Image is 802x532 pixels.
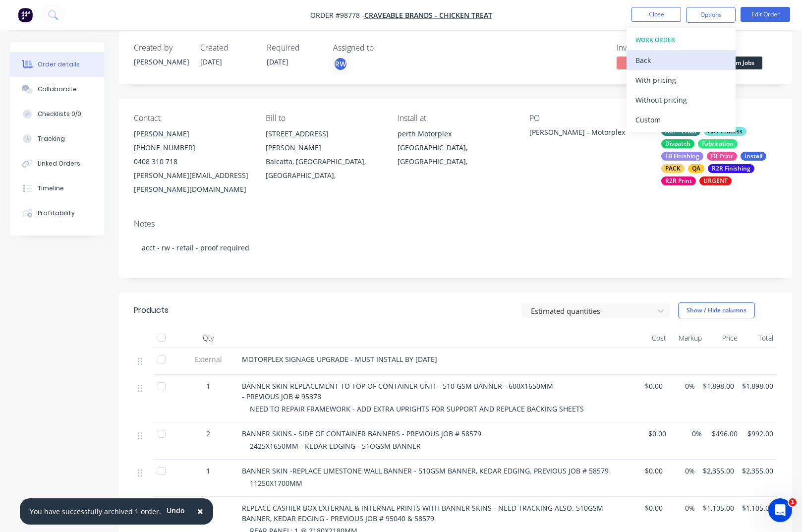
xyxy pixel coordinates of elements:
div: [PHONE_NUMBER] [134,141,250,155]
span: $2,355.00 [703,466,734,476]
span: $0.00 [638,381,663,391]
span: $0.00 [638,428,666,439]
span: 1 [206,381,210,391]
button: Collaborate [10,77,104,102]
div: Required [267,43,321,53]
div: [STREET_ADDRESS][PERSON_NAME] [266,127,382,155]
div: Linked Orders [38,159,80,168]
div: Profitability [38,209,75,218]
span: $0.00 [638,503,663,513]
span: 1 [206,466,210,476]
span: 1 [789,498,797,506]
div: Fabrication [698,139,738,148]
span: BANNER SKIN REPLACEMENT TO TOP OF CONTAINER UNIT - 510 GSM BANNER - 600X1650MM - PREVIOUS JOB # 9... [242,381,555,401]
div: QA [688,164,704,173]
div: WORK ORDER [635,34,727,47]
button: Linked Orders [10,151,104,176]
button: Order details [10,52,104,77]
span: BANNER SKINS - SIDE OF CONTAINER BANNERS - PREVIOUS JOB # 58579 [242,429,481,438]
span: $992.00 [745,428,773,439]
button: Close [631,7,681,22]
div: Qty [178,328,238,348]
span: External [182,354,234,364]
div: [PERSON_NAME][PHONE_NUMBER]0408 310 718[PERSON_NAME][EMAIL_ADDRESS][PERSON_NAME][DOMAIN_NAME] [134,127,250,196]
div: 0408 310 718 [134,155,250,169]
div: Contact [134,114,250,123]
a: Craveable Brands - Chicken Treat [364,10,492,20]
button: Edit Order [741,7,790,22]
span: No [617,57,676,69]
div: Created by [134,43,188,53]
div: acct - rw - retail - proof required [134,233,777,263]
div: Install at [398,114,514,123]
div: perth Motorplex [398,127,514,141]
span: [DATE] [267,57,288,66]
div: Status [703,43,777,53]
span: $1,898.00 [742,381,773,391]
span: 2 [206,428,210,439]
div: [PERSON_NAME] [134,127,250,141]
img: Factory [18,7,33,22]
span: $1,898.00 [703,381,734,391]
span: 11250X1700MM [250,478,302,488]
div: URGENT [699,177,732,185]
iframe: Intercom live chat [768,498,792,522]
div: Checklists 0/0 [38,110,81,118]
div: Invoiced [617,43,691,53]
span: 0% [671,503,695,513]
div: Timeline [38,184,64,193]
div: Collaborate [38,85,77,94]
button: Show / Hide columns [678,302,755,318]
span: Order #98778 - [310,10,364,20]
div: With pricing [635,73,727,87]
button: Options [686,7,736,23]
div: FB Print [707,152,737,161]
span: 0% [671,466,695,476]
div: Assigned to [333,43,432,53]
div: [PERSON_NAME] - Motorplex [529,127,645,141]
div: You have successfully archived 1 order. [30,506,161,517]
div: Balcatta, [GEOGRAPHIC_DATA], [GEOGRAPHIC_DATA], [266,155,382,182]
div: FB Finishing [661,152,703,161]
div: Markup [670,328,706,348]
div: PACK [661,164,685,173]
span: 0% [674,428,702,439]
div: Created [200,43,255,53]
span: BANNER SKIN -REPLACE LIMESTONE WALL BANNER - 510GSM BANNER, KEDAR EDGING. PREVIOUS JOB # 58579 [242,466,609,475]
div: Bill to [266,114,382,123]
button: Profitability [10,201,104,226]
div: perth Motorplex[GEOGRAPHIC_DATA], [GEOGRAPHIC_DATA], [398,127,514,169]
span: REPLACE CASHIER BOX EXTERNAL & INTERNAL PRINTS WITH BANNER SKINS - NEED TRACKING ALSO. 510GSM BAN... [242,503,605,523]
span: $1,105.00 [742,503,773,513]
button: Close [187,500,213,524]
button: Tracking [10,126,104,151]
div: [PERSON_NAME] [134,57,188,67]
div: Without pricing [635,93,727,107]
div: Order details [38,60,80,69]
div: [PERSON_NAME][EMAIL_ADDRESS][PERSON_NAME][DOMAIN_NAME] [134,169,250,196]
button: Checklists 0/0 [10,102,104,126]
span: 0% [671,381,695,391]
div: Cost [634,328,670,348]
div: PO [529,114,645,123]
span: $1,105.00 [703,503,734,513]
span: × [197,504,203,518]
div: Install [741,152,766,161]
span: MOTORPLEX SIGNAGE UPGRADE - MUST INSTALL BY [DATE] [242,355,437,364]
div: Tracking [38,134,65,143]
div: [GEOGRAPHIC_DATA], [GEOGRAPHIC_DATA], [398,141,514,169]
div: Custom [635,113,727,127]
div: Dispatch [661,139,694,148]
button: Undo [161,503,190,518]
button: Timeline [10,176,104,201]
span: $496.00 [710,428,738,439]
div: Back [635,53,727,67]
button: RW [333,57,348,71]
span: [DATE] [200,57,222,66]
div: R2R Finishing [708,164,754,173]
span: 2425X1650MM - KEDAR EDGING - 51OGSM BANNER [250,441,421,451]
div: [STREET_ADDRESS][PERSON_NAME]Balcatta, [GEOGRAPHIC_DATA], [GEOGRAPHIC_DATA], [266,127,382,182]
div: Price [706,328,742,348]
div: Notes [134,219,777,229]
span: $2,355.00 [742,466,773,476]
